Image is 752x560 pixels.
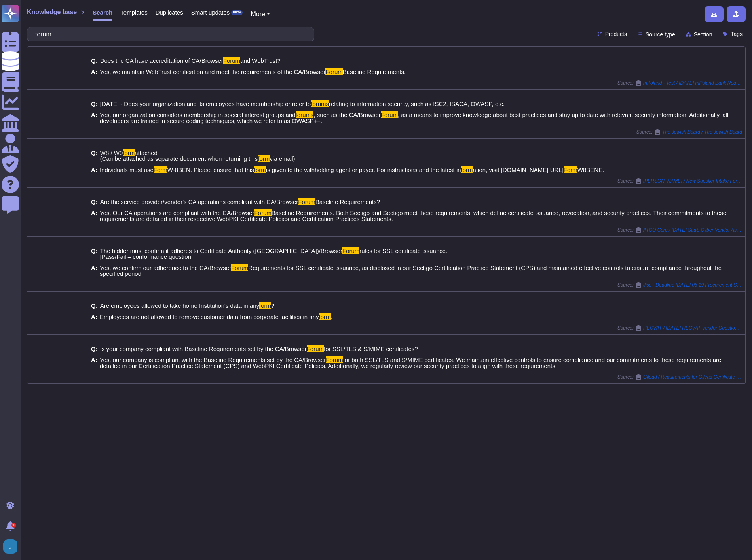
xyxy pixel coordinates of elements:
[191,9,230,15] span: Smart updates
[91,357,97,369] b: A:
[100,264,231,271] span: Yes, we confirm our adherence to the CA/Browser
[325,68,342,75] mark: Forum
[91,265,97,277] b: A:
[91,112,97,124] b: A:
[617,282,742,288] span: Source:
[100,247,448,260] span: rules for SSL certificate issuance. [Pass/Fail – conformance question]
[381,111,398,118] mark: Forum
[123,149,135,156] mark: form
[3,539,17,554] img: user
[91,346,98,352] b: Q:
[91,69,97,75] b: A:
[100,209,726,222] span: Baseline Requirements. Both Sectigo and Sectigo meet these requirements, which define certificate...
[646,32,675,37] span: Source type
[100,345,307,352] span: Is your company compliant with Baseline Requirements set by the CA/Browser
[240,57,281,64] span: and WebTrust?
[231,10,243,15] div: BETA
[91,303,98,309] b: Q:
[100,209,254,216] span: Yes, Our CA operations are compliant with the CA/Browser
[298,198,315,205] mark: Forum
[254,166,266,173] mark: form
[100,111,728,124] span: , as a means to improve knowledge about best practices and stay up to date with relevant security...
[100,57,223,64] span: Does the CA have accreditation of CA/Browser
[311,100,329,107] mark: forums
[100,264,722,277] span: Requirements for SSL certificate issuance, as disclosed in our Sectigo Certification Practice Sta...
[100,247,342,254] span: The bidder must confirm it adheres to Certificate Authority ([GEOGRAPHIC_DATA])/Browser
[100,356,326,363] span: Yes, our company is compliant with the Baseline Requirements set by the CA/Browser
[643,326,742,330] span: HECVAT / [DATE] HECVAT Vendor Questionnaire blank Copy
[167,166,254,173] span: W-8BEN. Please ensure that this
[617,325,742,331] span: Source:
[11,523,16,528] div: 9+
[577,166,604,173] span: W8BENE.
[91,101,98,107] b: Q:
[91,314,97,320] b: A:
[100,166,154,173] span: Individuals must use
[636,129,742,135] span: Source:
[617,178,742,184] span: Source:
[259,302,271,309] mark: form
[156,9,183,15] span: Duplicates
[251,11,265,17] span: More
[100,149,123,156] span: W8 / W9
[617,227,742,233] span: Source:
[329,100,505,107] span: relating to information security, such as ISC2, ISACA, OWASP, etc.
[100,111,296,118] span: Yes, our organization considers membership in special interest groups and
[223,57,240,64] mark: Forum
[91,210,97,222] b: A:
[324,345,418,352] span: for SSL/TLS & S/MIME certificates?
[251,9,270,19] button: More
[643,81,742,85] span: mPoland - Test / [DATE] mPoland Bank Requirements
[100,356,721,369] span: for both SSL/TLS and S/MIME certificates. We maintain effective controls to ensure compliance and...
[120,9,147,15] span: Templates
[643,375,742,379] span: Gilead / Requirements for Gilead Certificate Management Review and Enhancements (1)
[27,9,77,15] span: Knowledge base
[617,80,742,86] span: Source:
[307,345,324,352] mark: Forum
[605,31,627,37] span: Products
[331,313,332,320] span: .
[564,166,577,173] mark: Form
[643,283,742,287] span: Jisc - Deadline [DATE] 06 19 Procurement Specific Questions Copy
[731,31,743,37] span: Tags
[154,166,167,173] mark: Form
[313,111,380,118] span: , such as the CA/Browser
[271,302,274,309] span: ?
[266,166,461,173] span: is given to the withholding agent or payer. For instructions and the latest in
[473,166,564,173] span: ation, visit [DOMAIN_NAME][URL]
[231,264,248,271] mark: Forum
[91,199,98,205] b: Q:
[617,374,742,380] span: Source:
[662,130,742,134] span: The Jewish Board / The Jewish Board
[296,111,314,118] mark: forums
[100,198,298,205] span: Are the service provider/vendor's CA operations compliant with CA/Browser
[91,167,97,173] b: A:
[100,302,259,309] span: Are employees allowed to take home Institution's data in any
[326,356,343,363] mark: Forum
[461,166,473,173] mark: form
[258,155,270,162] mark: form
[100,68,326,75] span: Yes, we maintain WebTrust certification and meet the requirements of the CA/Browser
[254,209,271,216] mark: Forum
[91,150,98,162] b: Q:
[91,58,98,64] b: Q:
[100,313,319,320] span: Employees are not allowed to remove customer data from corporate facilities in any
[100,149,258,162] span: attached (Can be attached as separate document when returning this
[343,68,406,75] span: Baseline Requirements.
[91,248,98,260] b: Q:
[342,247,359,254] mark: Forum
[643,228,742,232] span: ATCO Corp / [DATE] SaaS Cyber Vendor Assessment Sectigo Copy
[643,179,742,183] span: [PERSON_NAME] / New Supplier Intake Form 1
[100,100,311,107] span: [DATE] - Does your organization and its employees have membership or refer to
[93,9,112,15] span: Search
[270,155,295,162] span: via email)
[319,313,331,320] mark: form
[2,538,23,555] button: user
[31,27,306,41] input: Search a question or template...
[315,198,380,205] span: Baseline Requirements?
[694,32,712,37] span: Section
